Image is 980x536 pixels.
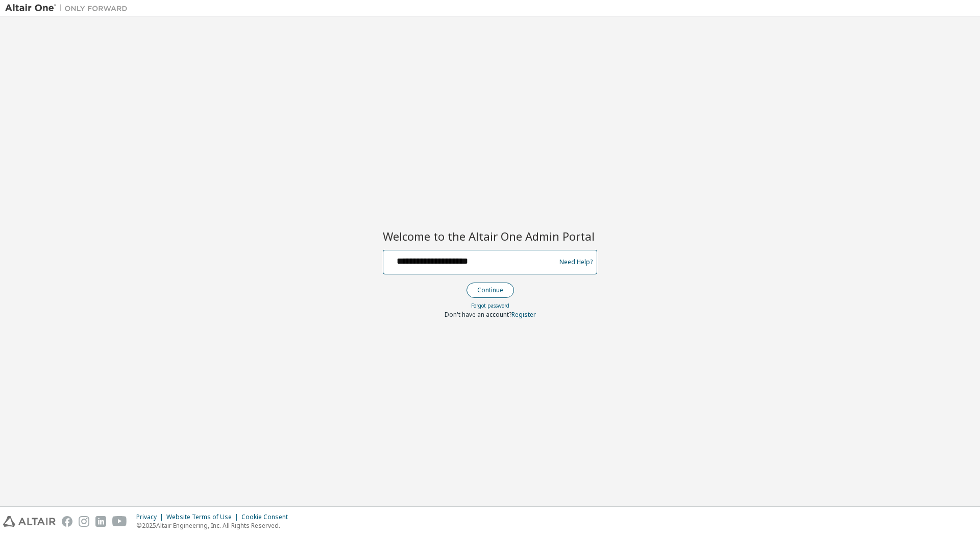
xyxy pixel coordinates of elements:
[166,513,241,521] div: Website Terms of Use
[241,513,294,521] div: Cookie Consent
[5,3,133,13] img: Altair One
[511,310,536,319] a: Register
[79,516,89,527] img: instagram.svg
[383,229,597,243] h2: Welcome to the Altair One Admin Portal
[3,516,56,527] img: altair_logo.svg
[445,310,511,319] span: Don't have an account?
[136,521,294,530] p: © 2025 Altair Engineering, Inc. All Rights Reserved.
[467,283,514,298] button: Continue
[62,516,72,527] img: facebook.svg
[136,513,166,521] div: Privacy
[95,516,106,527] img: linkedin.svg
[112,516,127,527] img: youtube.svg
[471,302,509,309] a: Forgot password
